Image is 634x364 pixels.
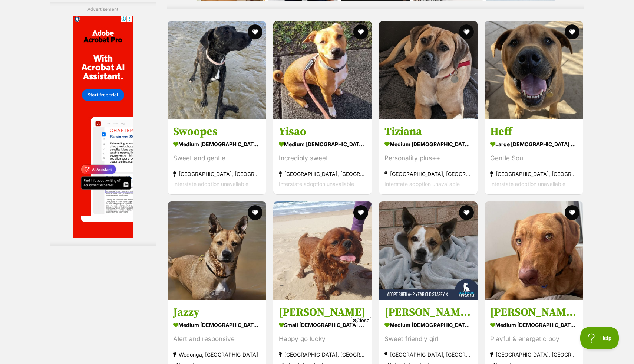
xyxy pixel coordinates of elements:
[351,317,371,324] span: Close
[490,181,565,187] span: Interstate adoption unavailable
[182,327,452,360] iframe: Advertisement
[173,334,261,344] div: Alert and responsive
[273,201,372,300] img: Milo - Cavalier King Charles Spaniel Dog
[384,181,460,187] span: Interstate adoption unavailable
[490,306,578,320] h3: [PERSON_NAME] - [DEMOGRAPHIC_DATA] Mixed Breed
[168,21,266,119] img: Swoopes - Irish Wolfhound x Bull Arab Dog
[273,119,372,194] a: Yisao medium [DEMOGRAPHIC_DATA] Dog Incredibly sweet [GEOGRAPHIC_DATA], [GEOGRAPHIC_DATA] Interst...
[379,21,478,119] img: Tiziana - Cane Corso Dog
[248,24,262,39] button: favourite
[490,139,578,150] strong: large [DEMOGRAPHIC_DATA] Dog
[173,350,261,360] strong: Wodonga, [GEOGRAPHIC_DATA]
[490,125,578,139] h3: Heff
[279,320,366,331] strong: small [DEMOGRAPHIC_DATA] Dog
[565,24,579,39] button: favourite
[173,181,248,187] span: Interstate adoption unavailable
[279,153,366,163] div: Incredibly sweet
[173,139,261,150] strong: medium [DEMOGRAPHIC_DATA] Dog
[565,205,579,220] button: favourite
[173,125,261,139] h3: Swoopes
[273,21,372,119] img: Yisao - Staffordshire Bull Terrier Dog
[490,153,578,163] div: Gentle Soul
[279,181,354,187] span: Interstate adoption unavailable
[279,169,366,179] strong: [GEOGRAPHIC_DATA], [GEOGRAPHIC_DATA]
[353,24,368,39] button: favourite
[279,125,366,139] h3: Yisao
[353,205,368,220] button: favourite
[490,320,578,331] strong: medium [DEMOGRAPHIC_DATA] Dog
[490,169,578,179] strong: [GEOGRAPHIC_DATA], [GEOGRAPHIC_DATA]
[248,205,262,220] button: favourite
[168,201,266,300] img: Jazzy - Australian Cattle Dog
[384,306,472,320] h3: [PERSON_NAME] - [DEMOGRAPHIC_DATA] Staffy X
[73,16,133,238] iframe: Advertisement
[50,2,156,246] div: Advertisement
[168,119,266,194] a: Swoopes medium [DEMOGRAPHIC_DATA] Dog Sweet and gentle [GEOGRAPHIC_DATA], [GEOGRAPHIC_DATA] Inter...
[459,24,474,39] button: favourite
[379,119,478,194] a: Tiziana medium [DEMOGRAPHIC_DATA] Dog Personality plus++ [GEOGRAPHIC_DATA], [GEOGRAPHIC_DATA] Int...
[173,153,261,163] div: Sweet and gentle
[1,1,7,7] img: consumer-privacy-logo.png
[459,205,474,220] button: favourite
[384,320,472,331] strong: medium [DEMOGRAPHIC_DATA] Dog
[490,334,578,344] div: Playful & energetic boy
[485,201,583,300] img: Woody - 8 Month Old Mixed Breed - Mixed breed Dog
[279,306,366,320] h3: [PERSON_NAME]
[279,139,366,150] strong: medium [DEMOGRAPHIC_DATA] Dog
[384,169,472,179] strong: [GEOGRAPHIC_DATA], [GEOGRAPHIC_DATA]
[485,119,583,194] a: Heff large [DEMOGRAPHIC_DATA] Dog Gentle Soul [GEOGRAPHIC_DATA], [GEOGRAPHIC_DATA] Interstate ado...
[384,139,472,150] strong: medium [DEMOGRAPHIC_DATA] Dog
[485,21,583,119] img: Heff - Staffordshire Bull Terrier Dog
[384,125,472,139] h3: Tiziana
[173,306,261,320] h3: Jazzy
[173,320,261,331] strong: medium [DEMOGRAPHIC_DATA] Dog
[379,201,478,300] img: Sheila - 2 Year Old Staffy X - American Staffordshire Terrier Dog
[580,327,619,349] iframe: Help Scout Beacon - Open
[173,169,261,179] strong: [GEOGRAPHIC_DATA], [GEOGRAPHIC_DATA]
[490,350,578,360] strong: [GEOGRAPHIC_DATA], [GEOGRAPHIC_DATA]
[384,153,472,163] div: Personality plus++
